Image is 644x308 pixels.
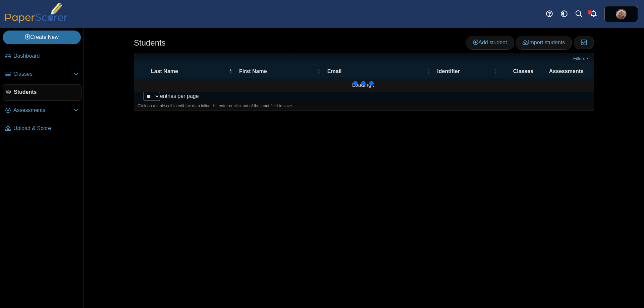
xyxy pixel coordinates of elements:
a: Alerts [586,7,601,21]
a: Import students [516,36,572,49]
a: Dashboard [3,48,82,64]
span: Identifier : Activate to sort [493,68,497,75]
span: Dashboard [13,52,79,60]
span: Import students [523,40,565,45]
a: Upload & Score [3,121,82,137]
a: Create New [3,30,81,44]
label: entries per page [160,93,199,99]
span: Last Name : Activate to invert sorting [228,68,232,75]
span: Classes [13,70,73,78]
a: Add student [466,36,514,49]
span: First Name : Activate to sort [317,68,321,75]
img: PaperScorer [3,3,70,23]
span: Students [14,88,78,96]
span: Assessments [13,107,73,114]
a: Assessments [3,103,82,119]
span: Email : Activate to sort [426,68,430,75]
span: Email [327,68,425,75]
span: Identifier [437,68,492,75]
span: Upload & Score [13,125,79,132]
span: Assessments [549,68,584,75]
td: Loading... [134,79,594,91]
h1: Students [134,37,166,49]
span: Last Name [151,68,227,75]
span: Classes [504,68,542,75]
span: First Name [239,68,315,75]
a: Classes [3,66,82,82]
span: Add student [473,40,507,45]
div: Click on a table cell to edit the data inline. Hit enter or click out of the input field to save. [134,101,594,111]
a: ps.7gEweUQfp4xW3wTN [604,6,638,22]
a: Filters [572,55,592,62]
img: ps.7gEweUQfp4xW3wTN [616,9,627,19]
span: Jean-Paul Whittall [616,9,627,19]
a: Students [3,84,82,101]
a: PaperScorer [3,18,70,24]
